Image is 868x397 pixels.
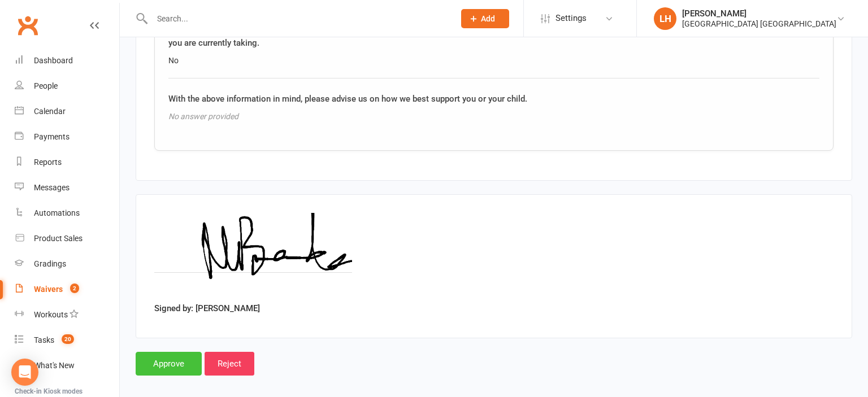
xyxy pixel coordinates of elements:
a: What's New [15,353,119,378]
span: 20 [62,334,74,344]
button: Add [461,9,509,28]
a: Automations [15,200,119,226]
div: Calendar [34,107,66,116]
div: Tasks [34,335,54,344]
img: image1757840236.png [154,213,352,298]
a: Waivers 2 [15,277,119,302]
div: [PERSON_NAME] [682,8,836,19]
div: Waivers [34,285,63,294]
a: Messages [15,175,119,200]
div: Dashboard [34,56,73,65]
div: Gradings [34,259,66,268]
a: Calendar [15,99,119,124]
input: Reject [205,352,254,376]
input: Approve [136,352,202,376]
a: Payments [15,124,119,150]
div: People [34,81,58,90]
input: Search... [149,11,446,27]
div: Product Sales [34,234,83,243]
a: People [15,73,119,99]
em: No answer provided [168,112,238,121]
span: Add [481,14,495,23]
div: Open Intercom Messenger [11,359,38,386]
div: What's New [34,361,75,370]
div: Reports [34,158,62,167]
div: With the above information in mind, please advise us on how we best support you or your child. [168,92,819,106]
a: Clubworx [14,11,42,40]
a: Reports [15,150,119,175]
span: 2 [70,283,79,293]
div: Automations [34,208,80,217]
div: Workouts [34,310,68,319]
a: Product Sales [15,226,119,251]
a: Dashboard [15,48,119,73]
a: Tasks 20 [15,328,119,353]
div: Messages [34,183,70,192]
div: LH [654,7,676,30]
a: Gradings [15,251,119,277]
label: Signed by: [PERSON_NAME] [154,302,260,315]
div: [GEOGRAPHIC_DATA] [GEOGRAPHIC_DATA] [682,19,836,29]
span: Settings [555,6,587,31]
div: No [168,54,819,67]
div: Payments [34,132,70,141]
a: Workouts [15,302,119,328]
